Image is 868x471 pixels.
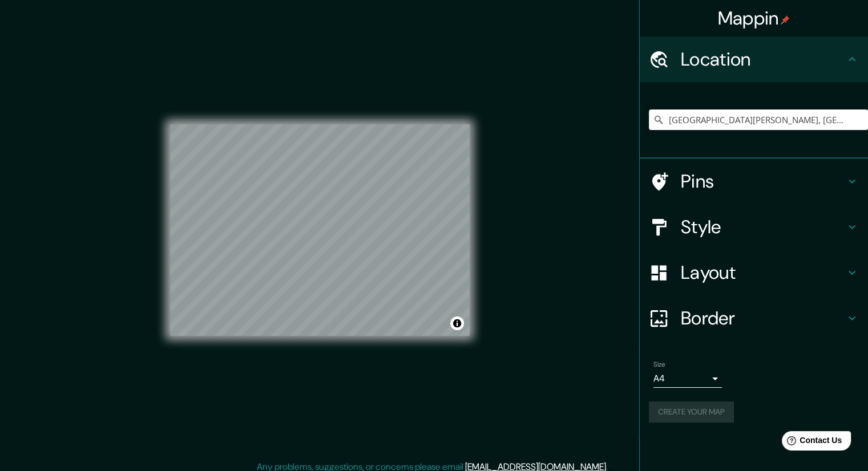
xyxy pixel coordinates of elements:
[640,36,868,82] div: Location
[653,370,722,388] div: A4
[718,7,790,30] h4: Mappin
[640,159,868,204] div: Pins
[649,109,868,130] input: Pick your city or area
[640,295,868,341] div: Border
[681,170,845,193] h4: Pins
[781,15,790,25] img: pin-icon.png
[681,48,845,71] h4: Location
[640,204,868,250] div: Style
[450,316,464,330] button: Toggle attribution
[681,261,845,284] h4: Layout
[170,124,470,336] canvas: Map
[681,216,845,238] h4: Style
[640,250,868,295] div: Layout
[766,427,855,458] iframe: Help widget launcher
[681,307,845,330] h4: Border
[653,360,665,370] label: Size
